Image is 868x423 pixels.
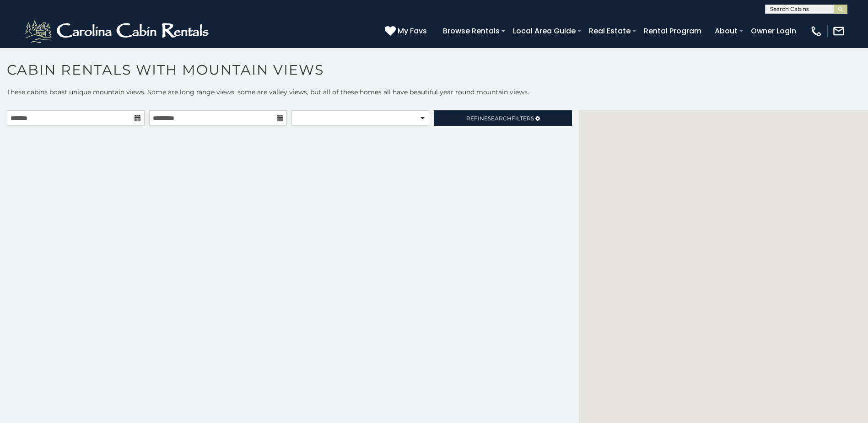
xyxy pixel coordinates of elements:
[488,115,512,122] span: Search
[434,110,571,126] a: RefineSearchFilters
[584,23,635,39] a: Real Estate
[710,23,742,39] a: About
[746,23,801,39] a: Owner Login
[398,25,427,37] span: My Favs
[23,17,213,45] img: White-1-2.png
[832,25,845,38] img: mail-regular-white.png
[438,23,504,39] a: Browse Rentals
[385,25,429,37] a: My Favs
[508,23,580,39] a: Local Area Guide
[466,115,534,122] span: Refine Filters
[639,23,706,39] a: Rental Program
[810,25,823,38] img: phone-regular-white.png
